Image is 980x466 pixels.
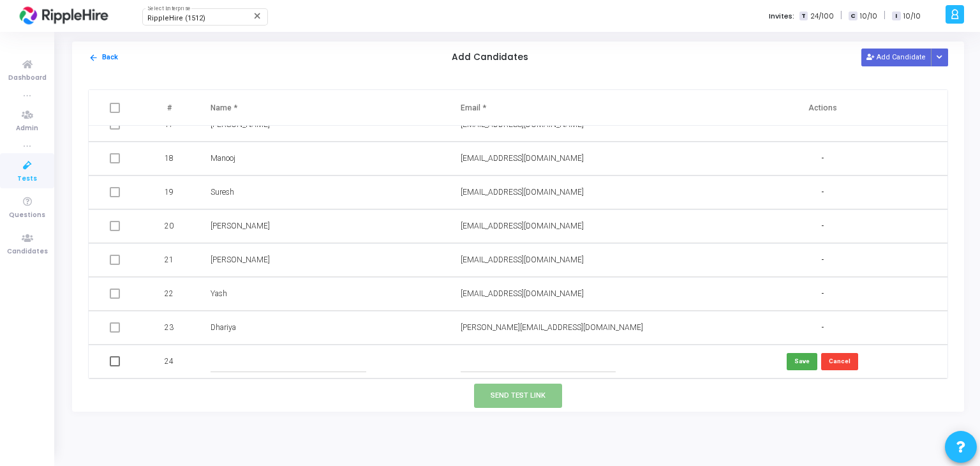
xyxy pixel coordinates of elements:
[903,11,921,22] span: 10/10
[211,188,234,197] span: Suresh
[840,9,842,22] span: |
[860,11,877,22] span: 10/10
[461,255,584,264] span: [EMAIL_ADDRESS][DOMAIN_NAME]
[810,11,834,22] span: 24/100
[7,246,48,257] span: Candidates
[448,90,698,126] th: Email *
[697,90,947,126] th: Actions
[799,11,808,21] span: T
[165,322,174,333] span: 23
[821,322,824,333] span: -
[821,353,858,370] button: Cancel
[88,52,119,64] button: Back
[198,90,448,126] th: Name *
[211,222,270,230] span: [PERSON_NAME]
[461,188,584,197] span: [EMAIL_ADDRESS][DOMAIN_NAME]
[821,221,824,232] span: -
[787,353,817,370] button: Save
[17,174,37,184] span: Tests
[211,289,227,298] span: Yash
[892,11,900,21] span: I
[769,11,794,22] label: Invites:
[16,123,38,134] span: Admin
[165,288,174,299] span: 22
[89,53,98,63] mat-icon: arrow_back
[9,210,45,221] span: Questions
[211,255,270,264] span: [PERSON_NAME]
[849,11,857,21] span: C
[884,9,886,22] span: |
[452,52,528,63] h5: Add Candidates
[165,254,174,266] span: 21
[474,384,562,407] button: Send Test Link
[821,255,824,266] span: -
[147,14,205,22] span: RippleHire (1512)
[165,220,174,232] span: 20
[8,73,47,84] span: Dashboard
[165,186,174,198] span: 19
[821,187,824,198] span: -
[144,90,198,126] th: #
[821,289,824,299] span: -
[461,289,584,298] span: [EMAIL_ADDRESS][DOMAIN_NAME]
[165,356,174,367] span: 24
[165,153,174,164] span: 18
[211,154,235,163] span: Manooj
[461,154,584,163] span: [EMAIL_ADDRESS][DOMAIN_NAME]
[253,11,263,21] mat-icon: Clear
[821,153,824,164] span: -
[16,3,112,29] img: logo
[461,323,643,332] span: [PERSON_NAME][EMAIL_ADDRESS][DOMAIN_NAME]
[211,323,236,332] span: Dhariya
[861,49,932,66] button: Add Candidate
[931,49,949,66] div: Button group with nested dropdown
[461,222,584,230] span: [EMAIL_ADDRESS][DOMAIN_NAME]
